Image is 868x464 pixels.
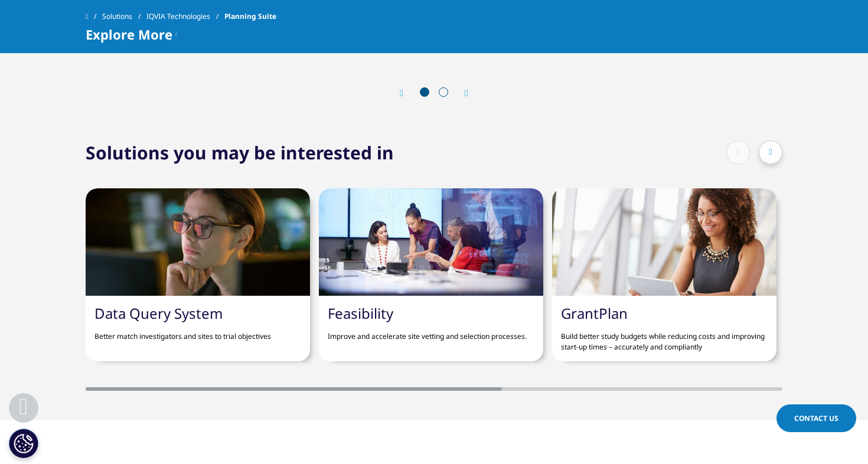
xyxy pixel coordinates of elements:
[224,6,276,27] span: Planning Suite
[328,303,393,323] a: Feasibility
[794,413,838,423] span: Contact Us
[400,87,415,99] div: Previous slide
[328,322,534,342] p: Improve and accelerate site vetting and selection processes.
[102,6,146,27] a: Solutions
[453,87,468,99] div: Next slide
[9,429,38,458] button: Cookie Settings
[94,322,301,342] p: Better match investigators and sites to trial objectives
[561,322,768,352] p: Build better study budgets while reducing costs and improving start-up times – accurately and com...
[86,140,394,165] h2: Solutions you may be interested in
[146,6,224,27] a: IQVIA Technologies
[86,27,172,41] span: Explore More
[561,303,628,323] a: GrantPlan
[94,303,223,323] a: Data Query System
[776,404,856,432] a: Contact Us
